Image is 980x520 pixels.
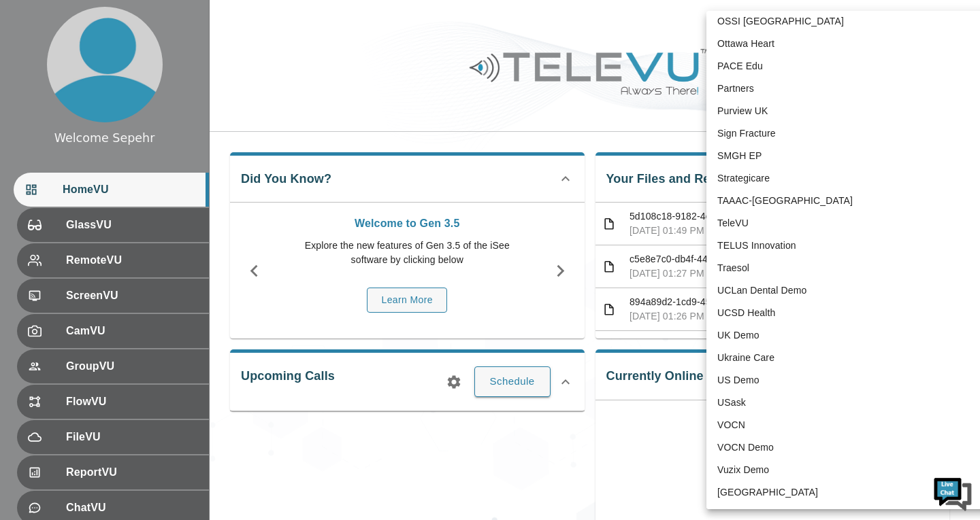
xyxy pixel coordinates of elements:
[932,472,973,513] img: Chat Widget
[23,63,57,97] img: d_736959983_company_1615157101543_736959983
[79,171,188,309] span: We're online!
[223,7,256,39] div: Minimize live chat window
[7,371,259,419] textarea: Type your message and hit 'Enter'
[71,71,229,89] div: Chat with us now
